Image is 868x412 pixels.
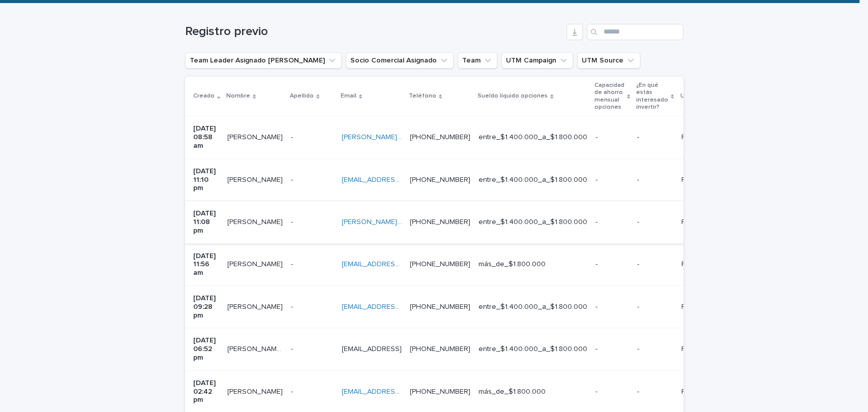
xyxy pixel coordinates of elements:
[193,379,219,404] p: [DATE] 02:42 pm
[501,52,573,69] button: UTM Campaign
[227,131,285,142] p: Valeria Rodríguez
[478,303,587,311] p: entre_$1.400.000_a_$1.800.000
[478,133,587,142] p: entre_$1.400.000_a_$1.800.000
[291,301,295,311] p: -
[226,90,250,102] p: Nombre
[681,343,715,354] p: Facebook
[409,90,436,102] p: Teléfono
[342,388,457,395] a: [EMAIL_ADDRESS][DOMAIN_NAME]
[478,218,587,227] p: entre_$1.400.000_a_$1.800.000
[594,80,624,113] p: Capacidad de ahorro mensual opciones
[637,176,673,184] p: -
[342,218,512,226] a: [PERSON_NAME][EMAIL_ADDRESS][DOMAIN_NAME]
[681,174,715,184] p: Facebook
[193,90,215,102] p: Creado
[291,258,295,269] p: -
[410,388,470,395] a: [PHONE_NUMBER]
[681,131,715,142] p: Facebook
[193,252,219,277] p: [DATE] 11:56 am
[342,176,457,183] a: [EMAIL_ADDRESS][DOMAIN_NAME]
[595,303,629,311] p: -
[478,345,587,354] p: entre_$1.400.000_a_$1.800.000
[478,388,587,396] p: más_de_$1.800.000
[410,176,470,183] a: [PHONE_NUMBER]
[291,131,295,142] p: -
[227,258,285,269] p: [PERSON_NAME]
[637,388,673,396] p: -
[193,124,219,150] p: [DATE] 08:58 am
[193,209,219,235] p: [DATE] 11:08 pm
[342,303,457,310] a: [EMAIL_ADDRESS][DOMAIN_NAME]
[681,386,715,396] p: Facebook
[342,261,457,268] a: [EMAIL_ADDRESS][DOMAIN_NAME]
[595,260,629,269] p: -
[291,216,295,227] p: -
[681,258,715,269] p: Facebook
[346,52,454,69] button: Socio Comercial Asignado
[681,216,715,227] p: Facebook
[185,24,562,39] h1: Registro previo
[290,90,314,102] p: Apellido
[637,303,673,311] p: -
[291,386,295,396] p: -
[193,294,219,320] p: [DATE] 09:28 pm
[410,261,470,268] a: [PHONE_NUMBER]
[193,336,219,362] p: [DATE] 06:52 pm
[637,260,673,269] p: -
[291,343,295,354] p: -
[342,134,567,141] a: [PERSON_NAME][EMAIL_ADDRESS][PERSON_NAME][DOMAIN_NAME]
[587,24,683,40] input: Search
[595,218,629,227] p: -
[637,345,673,354] p: -
[477,90,548,102] p: Sueldo líquido opciones
[680,90,716,102] p: UTM Source
[595,133,629,142] p: -
[227,301,285,311] p: Jimena Orellana
[227,216,285,227] p: Gervasio Carrasco
[478,176,587,184] p: entre_$1.400.000_a_$1.800.000
[410,218,470,226] a: [PHONE_NUMBER]
[185,52,342,69] button: Team Leader Asignado LLamados
[681,301,715,311] p: Facebook
[595,345,629,354] p: -
[595,176,629,184] p: -
[458,52,497,69] button: Team
[577,52,640,69] button: UTM Source
[410,134,470,141] a: [PHONE_NUMBER]
[341,90,356,102] p: Email
[636,80,668,113] p: ¿En qué estás interesado invertir?
[410,345,470,353] a: [PHONE_NUMBER]
[478,260,587,269] p: más_de_$1.800.000
[637,218,673,227] p: -
[595,388,629,396] p: -
[227,174,285,184] p: Viviana Sepulveda
[410,303,470,310] a: [PHONE_NUMBER]
[342,343,404,354] p: [EMAIL_ADDRESS]
[637,133,673,142] p: -
[227,386,285,396] p: Jean Cathalifaud
[193,167,219,193] p: [DATE] 11:10 pm
[227,343,285,354] p: Carmen GloriaBorbaran Olguin
[291,174,295,184] p: -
